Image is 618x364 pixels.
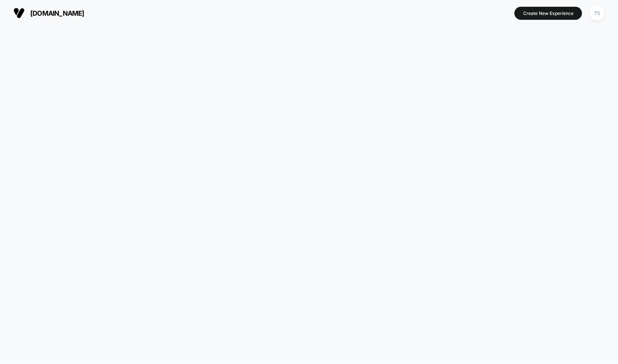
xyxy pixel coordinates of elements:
div: TS [590,6,605,21]
span: [DOMAIN_NAME] [30,9,84,17]
img: Visually logo [13,7,25,19]
button: Create New Experience [515,7,582,20]
button: TS [588,6,607,21]
button: [DOMAIN_NAME] [11,7,87,19]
